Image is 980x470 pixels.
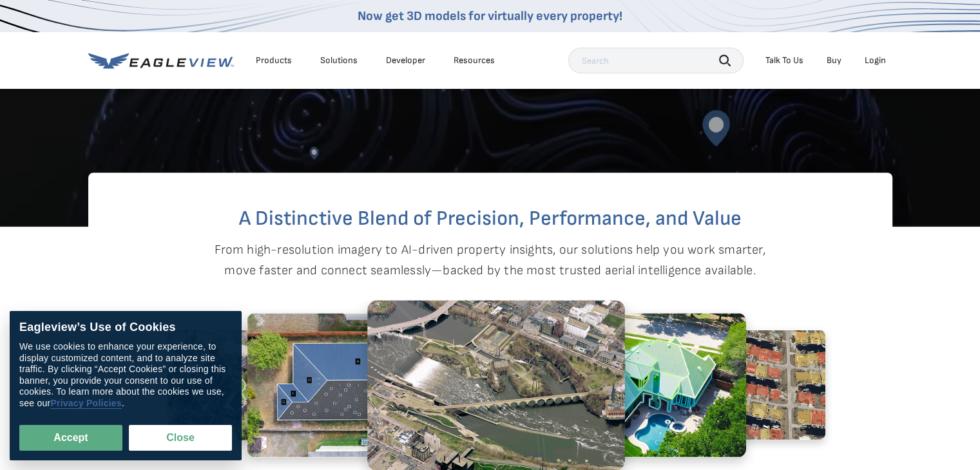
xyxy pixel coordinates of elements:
a: Developer [386,55,425,66]
a: Now get 3D models for virtually every property! [358,8,622,24]
div: We use cookies to enhance your experience, to display customized content, and to analyze site tra... [19,341,232,409]
a: Buy [827,55,841,66]
div: Login [865,55,886,66]
img: 2.2.png [247,313,466,457]
input: Search [568,48,744,73]
h2: A Distinctive Blend of Precision, Performance, and Value [140,209,841,229]
img: 4.2.png [527,313,746,457]
div: Products [256,55,292,66]
a: Privacy Policies [50,398,121,409]
div: Resources [454,55,495,66]
button: Close [129,425,232,451]
div: Eagleview’s Use of Cookies [19,321,232,335]
button: Accept [19,425,122,451]
div: Talk To Us [765,55,803,66]
p: From high-resolution imagery to AI-driven property insights, our solutions help you work smarter,... [215,240,766,281]
div: Solutions [320,55,358,66]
